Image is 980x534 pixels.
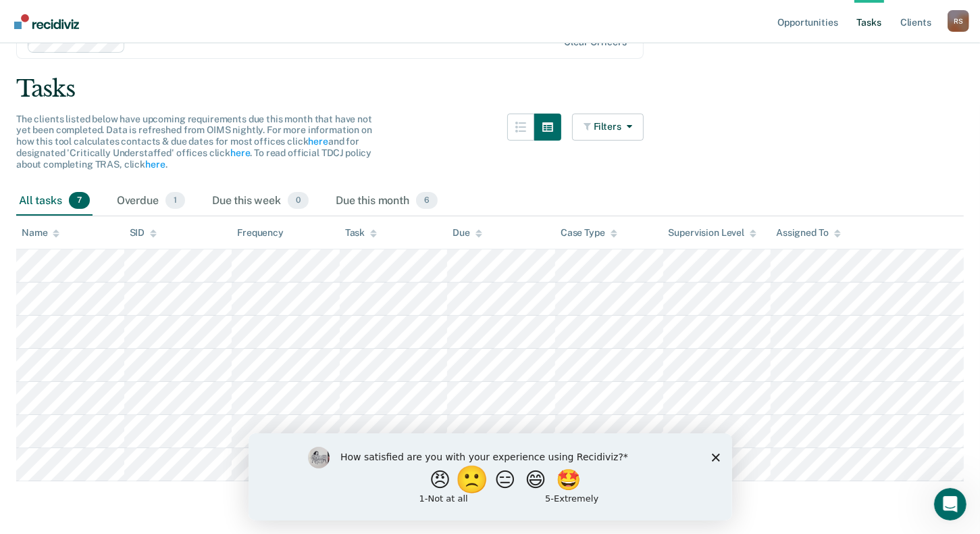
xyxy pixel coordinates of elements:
img: Recidiviz [14,14,79,29]
span: 7 [69,192,90,210]
div: Overdue1 [114,187,188,216]
div: Task [345,227,377,239]
div: Frequency [237,227,284,239]
button: Filters [572,114,644,141]
div: All tasks7 [16,187,93,216]
div: Case Type [561,227,617,239]
a: here [145,159,165,170]
iframe: Intercom live chat [934,488,966,520]
span: 0 [288,192,309,210]
div: Due [453,227,482,239]
div: Due this month6 [333,187,440,216]
iframe: Survey by Kim from Recidiviz [249,433,732,520]
div: Supervision Level [669,227,757,239]
a: here [230,147,250,158]
div: SID [130,227,157,239]
div: Tasks [16,75,964,103]
div: Name [22,227,59,239]
div: Due this week0 [209,187,311,216]
a: here [308,136,328,147]
span: 6 [416,192,438,210]
div: R S [948,10,969,32]
span: 1 [165,192,185,210]
button: Profile dropdown button [948,10,969,32]
span: The clients listed below have upcoming requirements due this month that have not yet been complet... [16,114,372,170]
div: Assigned To [776,227,840,239]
